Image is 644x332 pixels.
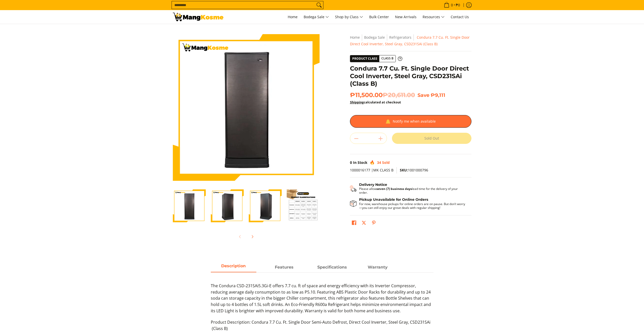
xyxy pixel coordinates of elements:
button: Shipping & Delivery [350,183,466,195]
strong: calculated at checkout [350,100,401,104]
span: Save [418,92,429,98]
a: Description 1 [261,263,307,272]
a: Home [285,10,300,24]
img: Condura 7.7 Cu. Ft. Single Door Direct Cool Inverter, Steel Gray, CSD231SAi (Class B) [173,36,320,179]
strong: Features [275,265,294,270]
img: Condura 7.7 Cu. Ft. Single Door Direct Cool Inverter, Steel Gray, CSD231SAi (Class B)-3 [249,190,282,222]
span: Resources [423,14,445,20]
button: Next [247,231,258,242]
p: Please allow lead time for the delivery of your order. [359,187,466,194]
span: Home [288,14,298,19]
span: Shop by Class [335,14,363,20]
a: Description [211,263,256,272]
a: Bodega Sale [301,10,331,24]
a: Post on X [360,219,367,228]
a: Description 2 [309,263,355,272]
span: Sold [382,160,390,165]
span: 1001000796 [400,168,428,172]
span: Specifications [309,263,355,272]
a: Share on Facebook [350,219,358,228]
span: Class B [379,55,396,62]
span: 0 [350,160,352,165]
nav: Breadcrumbs [350,34,471,47]
img: Condura 7.7 Cu. Ft. Single Door Direct Cool Inverter, Steel Gray, CSD231SAi (Class B)-4 [287,189,320,222]
img: Condura 7.7 Cu. Ft. Single Door Direct Cool Inverter, Steel Gray, CSD2 | Mang Kosme [173,13,223,21]
span: Condura 7.7 Cu. Ft. Single Door Direct Cool Inverter, Steel Gray, CSD231SAi (Class B) [350,35,470,46]
a: Shipping [350,100,364,104]
span: 34 [377,160,381,165]
a: Resources [420,10,447,24]
button: Search [315,1,323,9]
span: Bodega Sale [304,14,329,20]
a: Refrigerators [389,35,411,40]
p: The Condura 5.3Gi-E offers 7.7 cu. ft of space and energy efficiency with its Inverter Compressor... [211,283,433,319]
span: Description [211,263,256,272]
span: Bulk Center [369,14,389,19]
nav: Main Menu [228,10,471,24]
strong: seven (7) business days [377,187,412,191]
strong: Warranty [368,265,388,270]
strong: Pickup Unavailable for Online Orders [359,197,428,202]
span: New Arrivals [395,14,417,19]
del: ₱20,611.00 [383,91,415,99]
strong: Delivery Notice [359,182,387,187]
img: Condura 7.7 Cu. Ft. Single Door Direct Cool Inverter, Steel Gray, CSD231SAi (Class B)-1 [173,190,206,222]
img: Condura 7.7 Cu. Ft. Single Door Direct Cool Inverter, Steel Gray, CSD231SAi (Class B)-2 [211,190,244,222]
span: 1000016177 |MK CLASS B [350,168,393,172]
span: 0 [450,3,454,7]
span: • [442,2,462,8]
span: ₱9,111 [431,92,445,98]
p: For now, warehouse pickups for online orders are on pause. But don’t worry—you can still enjoy ou... [359,202,466,210]
a: Bodega Sale [364,35,385,40]
span: CSD-231SAi [237,283,258,289]
span: Product Class [350,55,379,62]
a: Pin on Pinterest [370,219,377,228]
span: In Stock [353,160,367,165]
span: ₱11,500.00 [350,91,415,99]
a: Contact Us [448,10,471,24]
a: Shop by Class [333,10,366,24]
a: Description 3 [355,263,401,272]
a: Bulk Center [367,10,391,24]
span: ₱0 [455,3,461,7]
span: Contact Us [451,14,469,19]
a: New Arrivals [392,10,419,24]
h1: Condura 7.7 Cu. Ft. Single Door Direct Cool Inverter, Steel Gray, CSD231SAi (Class B) [350,65,471,87]
span: SKU: [400,168,408,172]
a: Product Class Class B [350,55,402,62]
a: Home [350,35,360,40]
